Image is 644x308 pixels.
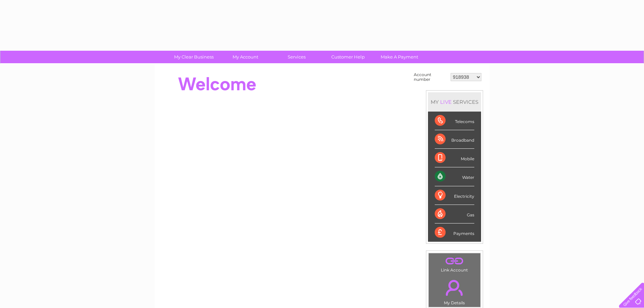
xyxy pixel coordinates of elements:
td: Account number [412,71,449,84]
div: MY SERVICES [428,92,481,112]
div: Mobile [435,149,474,167]
div: Telecoms [435,112,474,130]
a: . [430,276,479,300]
td: My Details [428,274,481,307]
a: My Account [217,51,273,63]
div: LIVE [439,99,453,105]
a: . [430,255,479,267]
div: Broadband [435,130,474,149]
a: Services [269,51,325,63]
div: Gas [435,205,474,223]
a: Customer Help [320,51,376,63]
td: Link Account [428,253,481,274]
div: Electricity [435,186,474,205]
div: Payments [435,223,474,242]
div: Water [435,167,474,186]
a: My Clear Business [166,51,222,63]
a: Make A Payment [372,51,427,63]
